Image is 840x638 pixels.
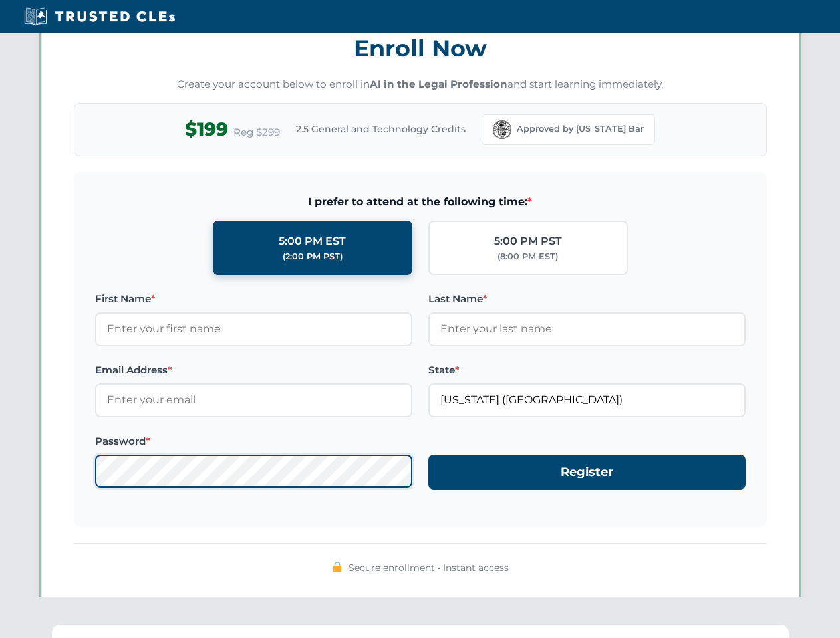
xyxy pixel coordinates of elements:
[497,250,558,263] div: (8:00 PM EST)
[428,291,746,307] label: Last Name
[74,77,767,92] p: Create your account below to enroll in and start learning immediately.
[95,362,412,378] label: Email Address
[233,124,280,140] span: Reg $299
[428,312,746,346] input: Enter your last name
[370,78,507,90] strong: AI in the Legal Profession
[493,120,511,139] img: Florida Bar
[95,383,412,417] input: Enter your email
[279,233,346,250] div: 5:00 PM EST
[494,233,562,250] div: 5:00 PM PST
[95,193,746,211] span: I prefer to attend at the following time:
[349,560,509,575] span: Secure enrollment • Instant access
[283,250,343,263] div: (2:00 PM PST)
[95,433,412,449] label: Password
[428,383,746,417] input: Florida (FL)
[74,27,767,69] h3: Enroll Now
[296,122,466,136] span: 2.5 General and Technology Credits
[20,7,179,27] img: Trusted CLEs
[185,114,228,144] span: $199
[95,312,412,346] input: Enter your first name
[517,122,644,136] span: Approved by [US_STATE] Bar
[428,362,746,378] label: State
[95,291,412,307] label: First Name
[428,455,746,490] button: Register
[332,562,343,572] img: 🔒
